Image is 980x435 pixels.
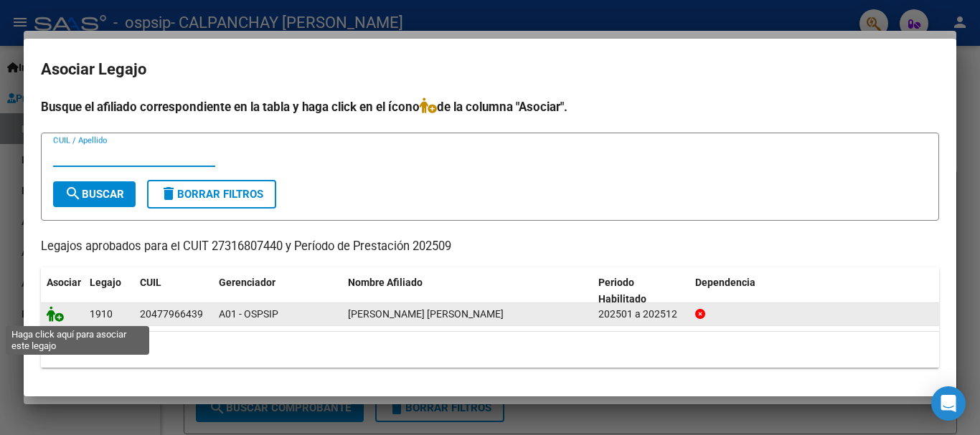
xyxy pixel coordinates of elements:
[219,308,278,320] span: A01 - OSPSIP
[695,277,755,288] span: Dependencia
[41,332,939,368] div: 1 registros
[41,56,939,83] h2: Asociar Legajo
[41,238,939,256] p: Legajos aprobados para el CUIT 27316807440 y Período de Prestación 202509
[140,277,161,288] span: CUIL
[598,306,684,322] div: 202501 a 202512
[593,267,689,315] datatable-header-cell: Periodo Habilitado
[140,306,203,322] div: 20477966439
[65,188,124,201] span: Buscar
[160,188,263,201] span: Borrar Filtros
[90,277,121,288] span: Legajo
[134,267,213,315] datatable-header-cell: CUIL
[41,267,84,315] datatable-header-cell: Asociar
[41,97,939,116] h4: Busque el afiliado correspondiente en la tabla y haga click en el ícono de la columna "Asociar".
[348,277,423,288] span: Nombre Afiliado
[598,277,646,305] span: Periodo Habilitado
[147,180,276,209] button: Borrar Filtros
[84,267,134,315] datatable-header-cell: Legajo
[90,308,113,320] span: 1910
[931,386,966,421] div: Open Intercom Messenger
[219,277,275,288] span: Gerenciador
[65,185,82,202] mat-icon: search
[689,267,940,315] datatable-header-cell: Dependencia
[213,267,342,315] datatable-header-cell: Gerenciador
[342,267,593,315] datatable-header-cell: Nombre Afiliado
[348,308,504,320] span: SOSA PABLO LEONARDO
[47,277,81,288] span: Asociar
[53,181,136,207] button: Buscar
[160,185,177,202] mat-icon: delete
